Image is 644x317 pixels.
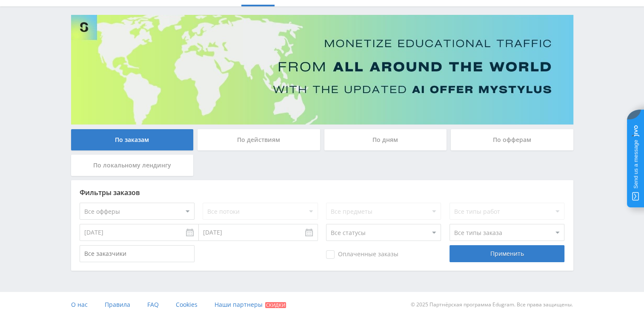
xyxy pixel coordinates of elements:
div: По действиям [197,129,320,150]
span: Правила [105,300,130,309]
div: По локальному лендингу [71,155,194,176]
div: Фильтры заказов [80,189,565,196]
span: FAQ [147,300,159,309]
img: Banner [71,15,573,125]
span: Cookies [176,300,197,309]
span: Наши партнеры [215,300,263,309]
span: Скидки [265,302,286,308]
span: О нас [71,300,88,309]
input: Все заказчики [80,245,195,262]
div: Применить [449,245,564,262]
div: По заказам [71,129,194,150]
span: Оплаченные заказы [326,250,398,259]
div: По офферам [451,129,573,150]
div: По дням [324,129,447,150]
